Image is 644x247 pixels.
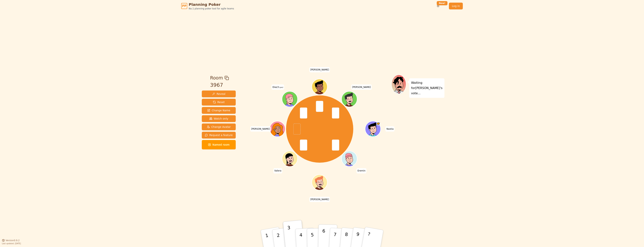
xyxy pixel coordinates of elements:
span: Request a feature [205,133,233,137]
span: Reset [213,100,225,104]
span: Click to change your name [385,126,394,132]
p: 3 [287,225,292,246]
span: Change Name [207,109,230,112]
button: Reveal [202,91,236,97]
button: Watch only [202,115,236,122]
span: Watch only [209,117,228,121]
span: Version 0.9.2 [6,239,20,242]
button: Request a feature [202,132,236,138]
span: Click to change your name [351,85,372,90]
p: Waiting for [PERSON_NAME] 's vote... [411,80,443,96]
span: Click to change your name [309,67,330,72]
span: Last updated: [DATE] [2,243,21,245]
span: Named room [208,143,230,147]
span: Click to change your name [309,197,330,202]
span: Nastia is the host [376,122,380,126]
button: Version0.9.2 [2,239,20,242]
span: Change Avatar [207,125,231,129]
a: Log in [449,3,463,9]
span: (you) [279,87,283,88]
div: New! [437,1,447,5]
div: 3967 [210,81,229,89]
button: Named room [202,140,236,149]
button: Change Avatar [202,123,236,130]
span: Click to change your name [273,168,282,174]
a: PPPlanning PokerNo.1 planning poker tool for agile teams [181,2,234,10]
span: Click to change your name [357,168,366,174]
button: Click to change your avatar [282,92,297,106]
button: New! [435,3,441,9]
span: Click to change your name [250,126,271,132]
button: Change Name [202,107,236,114]
span: PP [182,4,186,8]
span: Room [210,75,223,81]
span: No.1 planning poker tool for agile teams [189,7,234,10]
span: Click to change your name [271,85,284,90]
span: Reveal [212,92,225,96]
button: Reset [202,99,236,106]
span: Planning Poker [189,2,234,7]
